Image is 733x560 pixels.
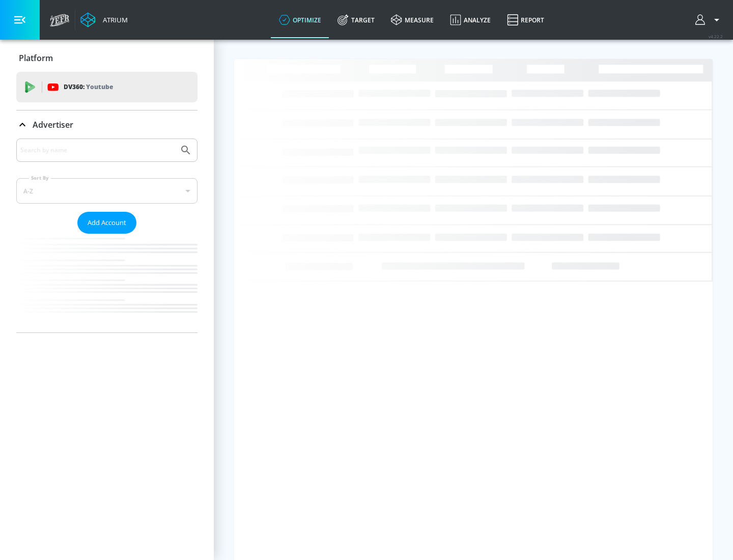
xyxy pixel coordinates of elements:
span: Add Account [88,217,126,229]
a: Analyze [442,2,499,38]
a: Report [499,2,552,38]
div: Advertiser [16,110,198,139]
div: A-Z [16,178,198,204]
a: optimize [271,2,329,38]
a: measure [383,2,442,38]
p: DV360: [64,81,113,93]
div: Platform [16,44,198,72]
p: Platform [19,52,53,64]
input: Search by name [20,144,175,157]
button: Add Account [77,212,136,234]
div: Atrium [99,15,128,24]
p: Youtube [86,81,113,92]
nav: list of Advertiser [16,234,198,332]
a: Atrium [80,12,128,27]
span: v 4.22.2 [709,34,723,39]
div: DV360: Youtube [16,72,198,102]
p: Advertiser [33,119,73,130]
div: Advertiser [16,138,198,332]
a: Target [329,2,383,38]
label: Sort By [29,175,51,181]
